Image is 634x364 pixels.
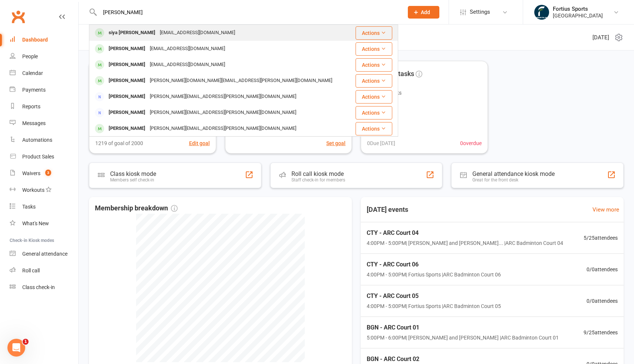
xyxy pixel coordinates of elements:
[291,170,345,177] div: Roll call kiosk mode
[148,107,298,118] div: [PERSON_NAME][EMAIL_ADDRESS][PERSON_NAME][DOMAIN_NAME]
[148,75,334,86] div: [PERSON_NAME][DOMAIN_NAME][EMAIL_ADDRESS][PERSON_NAME][DOMAIN_NAME]
[361,203,414,216] h3: [DATE] events
[367,260,501,269] span: CTY - ARC Court 06
[158,27,237,38] div: [EMAIL_ADDRESS][DOMAIN_NAME]
[148,123,298,134] div: [PERSON_NAME][EMAIL_ADDRESS][PERSON_NAME][DOMAIN_NAME]
[10,48,78,65] a: People
[9,7,27,26] a: Clubworx
[584,234,618,242] span: 5 / 25 attendees
[470,4,490,20] span: Settings
[367,239,563,247] span: 4:00PM - 5:00PM | [PERSON_NAME] and [PERSON_NAME]... | ARC Badminton Court 04
[22,284,55,290] div: Class check-in
[553,6,603,12] div: Fortius Sports
[45,170,51,176] span: 3
[356,122,392,135] button: Actions
[148,91,298,102] div: [PERSON_NAME][EMAIL_ADDRESS][PERSON_NAME][DOMAIN_NAME]
[22,137,52,143] div: Automations
[367,354,501,364] span: BGN - ARC Court 02
[10,182,78,199] a: Workouts
[106,75,148,86] div: [PERSON_NAME]
[110,170,156,177] div: Class kiosk mode
[356,106,392,119] button: Actions
[592,33,609,42] span: [DATE]
[22,220,49,226] div: What's New
[367,291,501,301] span: CTY - ARC Court 05
[587,297,618,305] span: 0 / 0 attendees
[421,9,430,15] span: Add
[22,170,40,176] div: Waivers
[10,82,78,98] a: Payments
[356,42,392,56] button: Actions
[10,148,78,165] a: Product Sales
[472,177,555,183] div: Great for the front desk
[98,7,398,17] input: Search...
[367,228,563,238] span: CTY - ARC Court 04
[460,139,482,147] span: 0 overdue
[291,177,345,183] div: Staff check-in for members
[22,187,44,193] div: Workouts
[553,12,603,19] div: [GEOGRAPHIC_DATA]
[10,199,78,215] a: Tasks
[110,177,156,183] div: Members self check-in
[10,215,78,232] a: What's New
[10,165,78,182] a: Waivers 3
[10,65,78,82] a: Calendar
[356,74,392,88] button: Actions
[587,265,618,273] span: 0 / 0 attendees
[106,59,148,70] div: [PERSON_NAME]
[22,87,46,93] div: Payments
[95,203,178,214] span: Membership breakdown
[22,104,40,109] div: Reports
[7,339,25,357] iframe: Intercom live chat
[22,154,54,160] div: Product Sales
[23,339,29,345] span: 1
[22,204,36,210] div: Tasks
[22,268,40,273] div: Roll call
[95,139,143,147] span: 1219 of goal of 2000
[10,32,78,48] a: Dashboard
[356,26,392,40] button: Actions
[326,139,346,147] button: Set goal
[22,251,67,257] div: General attendance
[106,123,148,134] div: [PERSON_NAME]
[367,334,559,342] span: 5:00PM - 6:00PM | [PERSON_NAME] and [PERSON_NAME] | ARC Badminton Court 01
[22,53,38,59] div: People
[148,59,227,70] div: [EMAIL_ADDRESS][DOMAIN_NAME]
[189,139,210,147] button: Edit goal
[367,302,501,310] span: 4:00PM - 5:00PM | Fortius Sports | ARC Badminton Court 05
[592,205,619,214] a: View more
[367,139,395,147] span: 0 Due [DATE]
[10,132,78,148] a: Automations
[22,120,46,126] div: Messages
[584,328,618,337] span: 9 / 25 attendees
[472,170,555,177] div: General attendance kiosk mode
[106,91,148,102] div: [PERSON_NAME]
[10,115,78,132] a: Messages
[22,37,48,43] div: Dashboard
[10,279,78,296] a: Class kiosk mode
[106,107,148,118] div: [PERSON_NAME]
[22,70,43,76] div: Calendar
[356,58,392,72] button: Actions
[10,262,78,279] a: Roll call
[148,43,227,54] div: [EMAIL_ADDRESS][DOMAIN_NAME]
[106,43,148,54] div: [PERSON_NAME]
[367,323,559,332] span: BGN - ARC Court 01
[10,246,78,262] a: General attendance kiosk mode
[356,90,392,104] button: Actions
[534,5,549,20] img: thumb_image1743802567.png
[106,27,158,38] div: siya [PERSON_NAME]
[10,98,78,115] a: Reports
[408,6,439,19] button: Add
[367,270,501,279] span: 4:00PM - 5:00PM | Fortius Sports | ARC Badminton Court 06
